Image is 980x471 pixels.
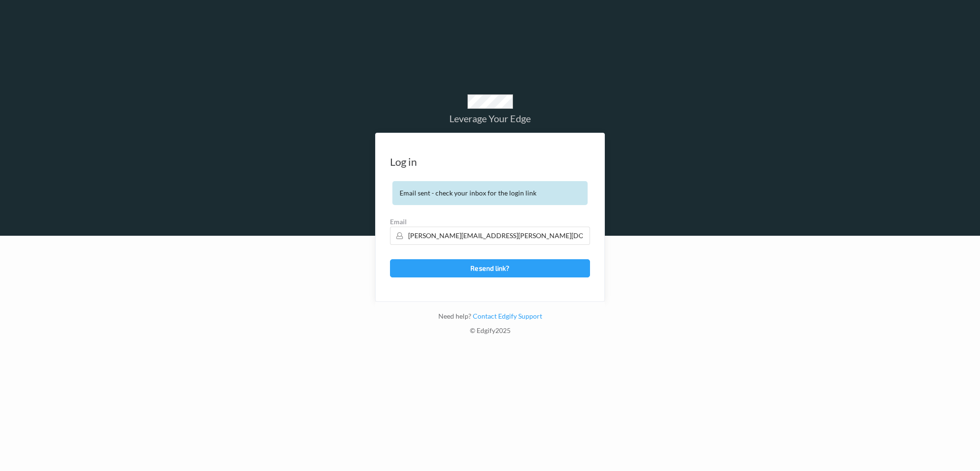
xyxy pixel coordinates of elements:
[392,181,588,205] div: Email sent - check your inbox for the login link
[390,217,590,227] label: Email
[471,312,542,320] a: Contact Edgify Support
[375,114,605,123] div: Leverage Your Edge
[375,311,605,326] div: Need help?
[390,259,590,277] button: Resend link?
[390,157,417,167] div: Log in
[375,326,605,340] div: © Edgify 2025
